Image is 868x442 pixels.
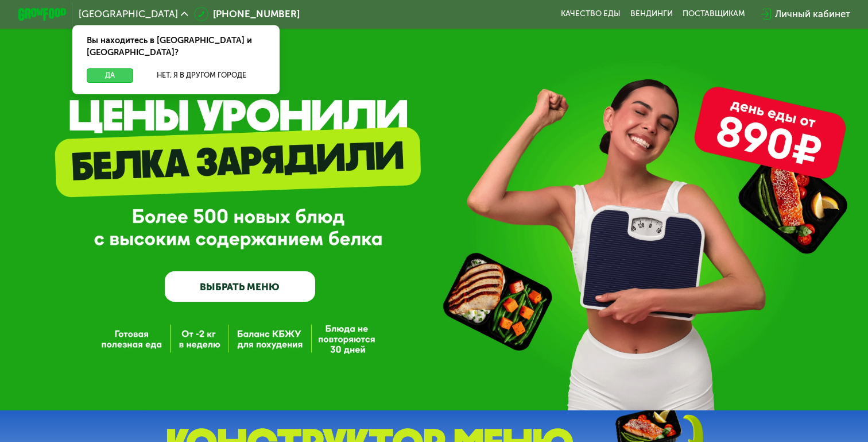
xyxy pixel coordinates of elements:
button: Нет, я в другом городе [138,68,265,83]
a: [PHONE_NUMBER] [194,7,300,21]
button: Да [87,68,133,83]
a: Качество еды [561,9,621,19]
div: Вы находитесь в [GEOGRAPHIC_DATA] и [GEOGRAPHIC_DATA]? [72,25,280,69]
div: Личный кабинет [775,7,850,21]
div: поставщикам [683,9,745,19]
a: ВЫБРАТЬ МЕНЮ [165,271,315,301]
a: Вендинги [630,9,673,19]
span: [GEOGRAPHIC_DATA] [79,9,178,19]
